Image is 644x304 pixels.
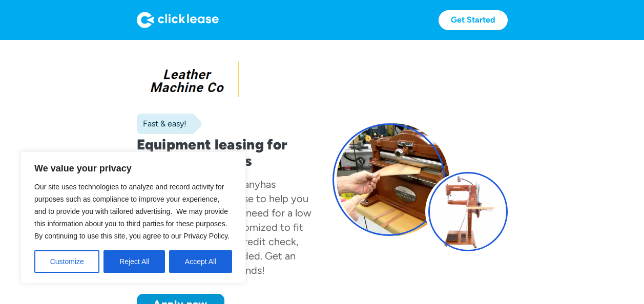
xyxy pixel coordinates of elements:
[34,183,230,240] span: Our site uses technologies to analyze and record activity for purposes such as compliance to impr...
[137,119,186,129] div: Fast & easy!
[34,162,232,175] p: We value your privacy
[34,250,99,273] button: Customize
[169,250,232,273] button: Accept All
[20,151,246,284] div: We value your privacy
[439,10,508,30] a: Get Started
[137,12,219,28] img: Logo
[103,250,165,273] button: Reject All
[137,136,312,169] h1: Equipment leasing for small businesses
